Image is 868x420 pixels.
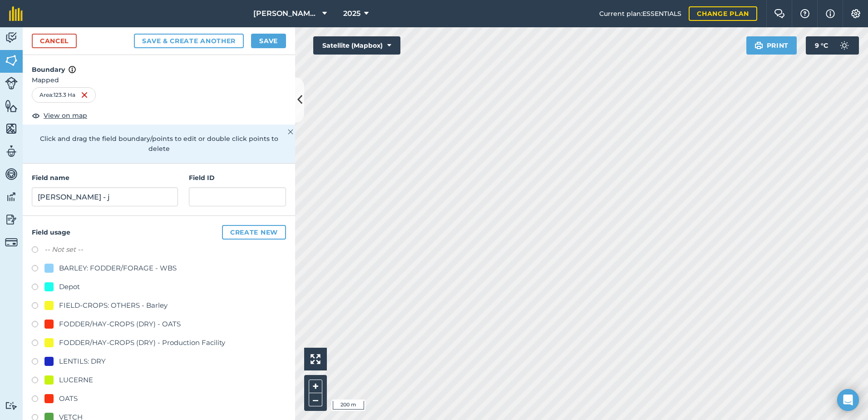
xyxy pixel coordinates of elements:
[5,167,18,181] img: svg+xml;base64,PD94bWwgdmVyc2lvbj0iMS4wIiBlbmNvZGluZz0idXRmLTgiPz4KPCEtLSBHZW5lcmF0b3I6IEFkb2JlIE...
[59,375,93,385] div: LUCERNE
[44,110,87,120] span: View on map
[59,300,168,311] div: FIELD-CROPS: OTHERS - Barley
[251,34,286,48] button: Save
[32,225,286,240] h4: Field usage
[59,393,78,404] div: OATS
[81,90,88,100] img: svg+xml;base64,PHN2ZyB4bWxucz0iaHR0cDovL3d3dy53My5vcmcvMjAwMC9zdmciIHdpZHRoPSIxNiIgaGVpZ2h0PSIyNC...
[309,380,322,393] button: +
[5,145,18,158] img: svg+xml;base64,PD94bWwgdmVyc2lvbj0iMS4wIiBlbmNvZGluZz0idXRmLTgiPz4KPCEtLSBHZW5lcmF0b3I6IEFkb2JlIE...
[134,34,244,48] button: Save & Create Another
[5,401,18,410] img: svg+xml;base64,PD94bWwgdmVyc2lvbj0iMS4wIiBlbmNvZGluZz0idXRmLTgiPz4KPCEtLSBHZW5lcmF0b3I6IEFkb2JlIE...
[774,9,785,18] img: Two speech bubbles overlapping with the left bubble in the forefront
[5,122,18,135] img: svg+xml;base64,PHN2ZyB4bWxucz0iaHR0cDovL3d3dy53My5vcmcvMjAwMC9zdmciIHdpZHRoPSI1NiIgaGVpZ2h0PSI2MC...
[23,75,295,85] span: Mapped
[5,77,18,90] img: svg+xml;base64,PD94bWwgdmVyc2lvbj0iMS4wIiBlbmNvZGluZz0idXRmLTgiPz4KPCEtLSBHZW5lcmF0b3I6IEFkb2JlIE...
[59,337,225,348] div: FODDER/HAY-CROPS (DRY) - Production Facility
[32,173,178,183] h4: Field name
[689,6,757,21] a: Change plan
[32,110,87,121] button: View on map
[32,34,77,48] a: Cancel
[313,36,400,55] button: Satellite (Mapbox)
[311,354,321,364] img: Four arrows, one pointing top left, one top right, one bottom right and the last bottom left
[599,9,681,19] span: Current plan : ESSENTIALS
[309,393,322,406] button: –
[815,36,828,55] span: 9 ° C
[32,134,286,154] p: Click and drag the field boundary/points to edit or double click points to delete
[23,55,295,75] h4: Boundary
[253,8,319,19] span: [PERSON_NAME] ASAHI PADDOCKS
[5,213,18,226] img: svg+xml;base64,PD94bWwgdmVyc2lvbj0iMS4wIiBlbmNvZGluZz0idXRmLTgiPz4KPCEtLSBHZW5lcmF0b3I6IEFkb2JlIE...
[32,110,40,121] img: svg+xml;base64,PHN2ZyB4bWxucz0iaHR0cDovL3d3dy53My5vcmcvMjAwMC9zdmciIHdpZHRoPSIxOCIgaGVpZ2h0PSIyNC...
[343,8,360,19] span: 2025
[59,263,177,274] div: BARLEY: FODDER/FORAGE - WBS
[5,54,18,67] img: svg+xml;base64,PHN2ZyB4bWxucz0iaHR0cDovL3d3dy53My5vcmcvMjAwMC9zdmciIHdpZHRoPSI1NiIgaGVpZ2h0PSI2MC...
[746,36,797,55] button: Print
[5,236,18,249] img: svg+xml;base64,PD94bWwgdmVyc2lvbj0iMS4wIiBlbmNvZGluZz0idXRmLTgiPz4KPCEtLSBHZW5lcmF0b3I6IEFkb2JlIE...
[9,6,23,21] img: fieldmargin Logo
[44,244,83,255] label: -- Not set --
[835,36,853,55] img: svg+xml;base64,PD94bWwgdmVyc2lvbj0iMS4wIiBlbmNvZGluZz0idXRmLTgiPz4KPCEtLSBHZW5lcmF0b3I6IEFkb2JlIE...
[5,190,18,204] img: svg+xml;base64,PD94bWwgdmVyc2lvbj0iMS4wIiBlbmNvZGluZz0idXRmLTgiPz4KPCEtLSBHZW5lcmF0b3I6IEFkb2JlIE...
[755,40,763,51] img: svg+xml;base64,PHN2ZyB4bWxucz0iaHR0cDovL3d3dy53My5vcmcvMjAwMC9zdmciIHdpZHRoPSIxOSIgaGVpZ2h0PSIyNC...
[837,389,859,411] div: Open Intercom Messenger
[32,87,96,103] div: Area : 123.3 Ha
[850,9,861,18] img: A cog icon
[826,8,835,19] img: svg+xml;base64,PHN2ZyB4bWxucz0iaHR0cDovL3d3dy53My5vcmcvMjAwMC9zdmciIHdpZHRoPSIxNyIgaGVpZ2h0PSIxNy...
[189,173,286,183] h4: Field ID
[806,36,859,55] button: 9 °C
[59,319,181,330] div: FODDER/HAY-CROPS (DRY) - OATS
[59,281,80,292] div: Depot
[222,225,286,240] button: Create new
[69,64,76,75] img: svg+xml;base64,PHN2ZyB4bWxucz0iaHR0cDovL3d3dy53My5vcmcvMjAwMC9zdmciIHdpZHRoPSIxNyIgaGVpZ2h0PSIxNy...
[59,356,106,367] div: LENTILS: DRY
[799,9,810,18] img: A question mark icon
[5,31,18,45] img: svg+xml;base64,PD94bWwgdmVyc2lvbj0iMS4wIiBlbmNvZGluZz0idXRmLTgiPz4KPCEtLSBHZW5lcmF0b3I6IEFkb2JlIE...
[288,126,293,137] img: svg+xml;base64,PHN2ZyB4bWxucz0iaHR0cDovL3d3dy53My5vcmcvMjAwMC9zdmciIHdpZHRoPSIyMiIgaGVpZ2h0PSIzMC...
[5,99,18,113] img: svg+xml;base64,PHN2ZyB4bWxucz0iaHR0cDovL3d3dy53My5vcmcvMjAwMC9zdmciIHdpZHRoPSI1NiIgaGVpZ2h0PSI2MC...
